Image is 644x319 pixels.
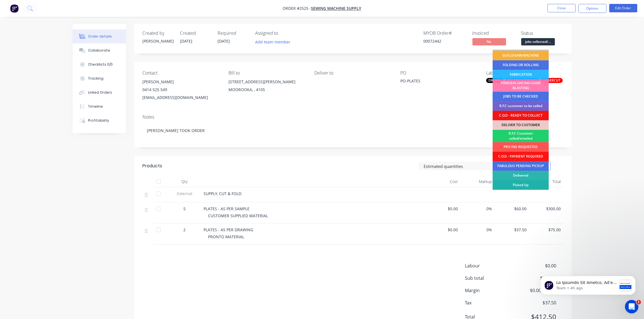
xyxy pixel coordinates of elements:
[515,275,556,281] span: $375.00
[424,38,466,44] div: 00072442
[73,85,126,100] button: Linked Orders
[426,176,460,187] div: Cost
[462,227,492,233] span: 0%
[180,31,211,36] div: Created
[143,38,174,44] div: [PERSON_NAME]
[460,176,495,187] div: Markup
[208,213,268,218] span: CUSTOMER SUPPLIED MATERIAL
[521,38,555,47] button: jobs collected/...
[493,101,549,111] div: R.F.C customer to be called
[493,92,549,101] div: JOBS TO BE CHECKED
[73,114,126,128] button: Profitability
[493,161,549,171] div: FABULOUS PENDING PICKUP
[228,86,305,94] div: MOOROOKA, , 4105
[88,104,103,109] div: Timeline
[143,86,220,94] div: 0414 525 549
[493,142,549,152] div: PRICING REQUESTED
[472,38,506,45] span: No
[462,206,492,212] span: 0%
[465,299,515,306] span: Tax
[204,227,253,232] span: PLATES - AS PER DRAWING
[515,299,556,306] span: $37.50
[228,70,305,76] div: Bill to
[314,70,391,76] div: Deliver to
[143,163,162,169] div: Products
[472,31,514,36] div: Invoiced
[204,191,242,196] span: SUPPLY, CUT & FOLD
[497,206,527,212] span: $60.00
[532,265,644,304] iframe: Intercom notifications message
[88,34,112,39] div: Order details
[73,57,126,71] button: Checklists 0/0
[578,4,606,13] button: Options
[73,100,126,114] button: Timeline
[143,122,563,139] div: [PERSON_NAME] TOOK ORDER
[255,38,294,46] button: Add team member
[143,31,174,36] div: Created by
[218,31,249,36] div: Required
[493,180,549,190] div: Picked Up
[493,152,549,161] div: C.O.D - PAYMENT REQUIRED
[521,38,555,45] span: jobs collected/...
[625,300,638,313] iframe: Intercom live chat
[465,287,515,294] span: Margin
[88,62,113,67] div: Checklists 0/0
[515,262,556,269] span: $0.00
[24,21,85,26] p: Message from Team, sent 4h ago
[218,38,230,44] span: [DATE]
[493,51,549,60] div: GUILO/SAW/MACHINE
[493,70,549,79] div: FABRICATION
[493,60,549,70] div: FOLDING OR ROLLING
[311,6,361,11] a: Sewing Machine Supply
[73,43,126,57] button: Collaborate
[184,206,186,212] span: 5
[88,90,112,95] div: Linked Orders
[531,206,561,212] span: $300.00
[515,287,556,294] span: $0.00 ( 0.00 %)
[428,227,458,233] span: $0.00
[143,94,220,101] div: [EMAIL_ADDRESS][DOMAIN_NAME]
[493,79,549,92] div: POWDERCOATING/SAND BLASTING
[465,262,515,269] span: Labour
[143,78,220,86] div: [PERSON_NAME]
[424,31,466,36] div: MYOB Order #
[73,71,126,85] button: Tracking
[493,120,549,130] div: DELIVER TO CUSTOMER
[170,191,199,197] span: External
[88,76,103,81] div: Tracking
[228,78,305,86] div: [STREET_ADDRESS][PERSON_NAME]
[541,78,563,83] div: LASERCUT
[168,176,202,187] div: Qty
[548,4,576,12] button: Close
[252,38,293,46] button: Add team member
[486,78,503,83] div: DRAWN
[609,4,637,12] button: Edit Order
[493,111,549,120] div: C.O.D - READY TO COLLECT
[228,78,305,96] div: [STREET_ADDRESS][PERSON_NAME]MOOROOKA, , 4105
[428,206,458,212] span: $0.00
[493,171,549,180] div: Delivered
[486,70,563,76] div: Labels
[184,227,186,233] span: 2
[400,70,477,76] div: PO
[180,38,193,44] span: [DATE]
[531,227,561,233] span: $75.00
[521,31,563,36] div: Status
[204,206,250,211] span: PLATES - AS PER SAMPLE
[208,234,244,239] span: PRONTO MATERIAL
[636,300,641,304] span: 1
[465,275,515,281] span: Sub total
[255,31,311,36] div: Assigned to
[400,78,470,86] div: PO-PLATES
[143,70,220,76] div: Contact
[497,227,527,233] span: $37.50
[73,29,126,43] button: Order details
[283,6,311,11] span: Order #2525 -
[10,4,19,13] img: Factory
[88,48,110,53] div: Collaborate
[88,118,109,123] div: Profitability
[143,114,563,120] div: Notes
